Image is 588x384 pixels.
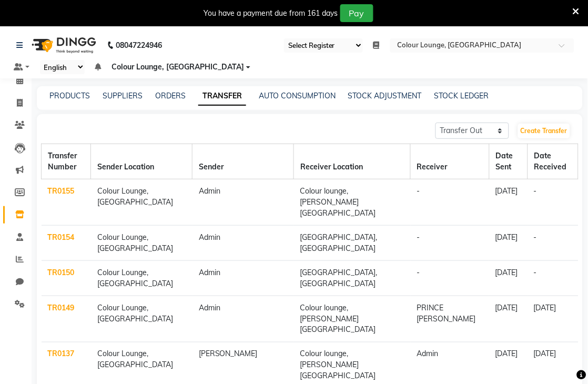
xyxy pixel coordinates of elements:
[434,91,489,100] a: STOCK LEDGER
[411,226,490,261] td: -
[48,349,75,359] a: TR0137
[116,31,162,60] b: 08047224946
[91,179,192,226] td: Colour Lounge, [GEOGRAPHIC_DATA]
[348,91,422,100] a: STOCK ADJUSTMENT
[294,261,411,296] td: [GEOGRAPHIC_DATA], [GEOGRAPHIC_DATA]
[198,87,246,106] a: TRANSFER
[103,91,143,100] a: SUPPLIERS
[294,296,411,342] td: Colour lounge, [PERSON_NAME][GEOGRAPHIC_DATA]
[411,179,490,226] td: -
[91,261,192,296] td: Colour Lounge, [GEOGRAPHIC_DATA]
[27,31,99,60] img: logo
[489,179,528,226] td: [DATE]
[155,91,186,100] a: ORDERS
[91,144,192,179] th: Sender Location
[489,261,528,296] td: [DATE]
[294,226,411,261] td: [GEOGRAPHIC_DATA], [GEOGRAPHIC_DATA]
[192,296,294,342] td: Admin
[489,144,528,179] th: Date Sent
[91,296,192,342] td: Colour Lounge, [GEOGRAPHIC_DATA]
[294,179,411,226] td: Colour lounge, [PERSON_NAME][GEOGRAPHIC_DATA]
[489,296,528,342] td: [DATE]
[192,144,294,179] th: Sender
[192,179,294,226] td: Admin
[528,296,578,342] td: [DATE]
[48,303,75,312] a: TR0149
[204,8,338,19] div: You have a payment due from 161 days
[528,261,578,296] td: -
[528,144,578,179] th: Date Received
[91,226,192,261] td: Colour Lounge, [GEOGRAPHIC_DATA]
[411,144,490,179] th: Receiver
[411,296,490,342] td: PRINCE [PERSON_NAME]
[411,261,490,296] td: -
[192,226,294,261] td: Admin
[42,144,91,179] th: Transfer Number
[259,91,336,100] a: AUTO CONSUMPTION
[294,144,411,179] th: Receiver Location
[48,268,75,277] a: TR0150
[48,186,75,196] a: TR0155
[48,233,75,242] a: TR0154
[528,179,578,226] td: -
[340,4,373,22] button: Pay
[518,124,570,138] a: Create Transfer
[112,62,245,73] span: Colour Lounge, [GEOGRAPHIC_DATA]
[49,91,90,100] a: PRODUCTS
[528,226,578,261] td: -
[192,261,294,296] td: Admin
[489,226,528,261] td: [DATE]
